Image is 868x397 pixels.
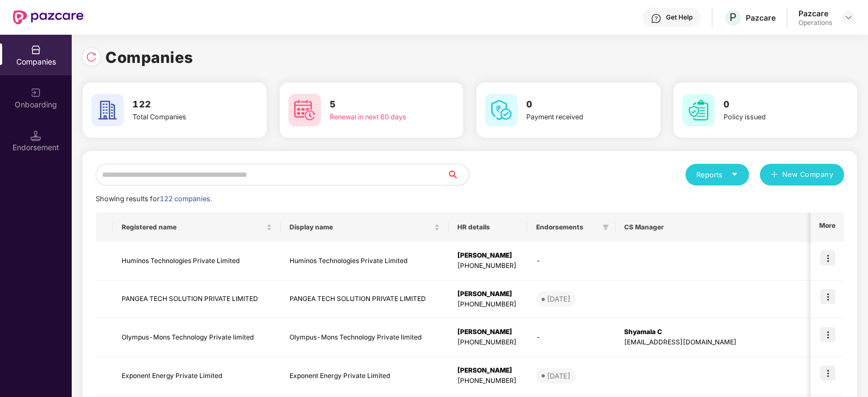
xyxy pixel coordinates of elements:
div: [PERSON_NAME] [457,366,519,376]
div: [PHONE_NUMBER] [457,261,519,271]
h3: 0 [724,98,817,112]
img: svg+xml;base64,PHN2ZyB4bWxucz0iaHR0cDovL3d3dy53My5vcmcvMjAwMC9zdmciIHdpZHRoPSI2MCIgaGVpZ2h0PSI2MC... [91,94,124,126]
div: Payment received [526,112,620,123]
span: CS Manager [624,223,835,232]
th: HR details [449,213,527,242]
span: 122 companies. [160,195,212,203]
img: svg+xml;base64,PHN2ZyB4bWxucz0iaHR0cDovL3d3dy53My5vcmcvMjAwMC9zdmciIHdpZHRoPSI2MCIgaGVpZ2h0PSI2MC... [288,94,321,126]
div: [DATE] [547,370,570,381]
div: Policy issued [724,112,817,123]
img: svg+xml;base64,PHN2ZyB3aWR0aD0iMjAiIGhlaWdodD0iMjAiIHZpZXdCb3g9IjAgMCAyMCAyMCIgZmlsbD0ibm9uZSIgeG... [30,87,41,98]
h3: 5 [330,98,423,112]
td: Exponent Energy Private Limited [281,357,449,395]
span: filter [600,221,611,234]
span: Registered name [122,223,264,232]
img: svg+xml;base64,PHN2ZyBpZD0iRHJvcGRvd24tMzJ4MzIiIHhtbG5zPSJodHRwOi8vd3d3LnczLm9yZy8yMDAwL3N2ZyIgd2... [844,13,853,22]
button: plusNew Company [760,164,844,185]
div: [DATE] [547,293,570,304]
div: Shyamala C [624,327,844,337]
span: search [446,170,469,179]
td: Olympus-Mons Technology Private limited [113,318,281,357]
span: New Company [782,169,834,180]
span: plus [771,171,778,180]
img: svg+xml;base64,PHN2ZyBpZD0iSGVscC0zMngzMiIgeG1sbnM9Imh0dHA6Ly93d3cudzMub3JnLzIwMDAvc3ZnIiB3aWR0aD... [651,13,662,24]
div: [PHONE_NUMBER] [457,299,519,310]
span: filter [602,224,609,230]
div: [PHONE_NUMBER] [457,376,519,386]
td: - [527,318,615,357]
img: icon [820,251,835,266]
h3: 0 [526,98,620,112]
div: [PHONE_NUMBER] [457,337,519,348]
div: [EMAIL_ADDRESS][DOMAIN_NAME] [624,337,844,348]
td: Olympus-Mons Technology Private limited [281,318,449,357]
img: svg+xml;base64,PHN2ZyBpZD0iUmVsb2FkLTMyeDMyIiB4bWxucz0iaHR0cDovL3d3dy53My5vcmcvMjAwMC9zdmciIHdpZH... [86,52,97,62]
td: Huminos Technologies Private Limited [281,242,449,280]
span: Showing results for [96,195,212,203]
div: [PERSON_NAME] [457,289,519,299]
img: New Pazcare Logo [13,10,84,24]
div: Get Help [666,13,693,22]
img: svg+xml;base64,PHN2ZyB4bWxucz0iaHR0cDovL3d3dy53My5vcmcvMjAwMC9zdmciIHdpZHRoPSI2MCIgaGVpZ2h0PSI2MC... [682,94,715,126]
img: icon [820,366,835,381]
div: Pazcare [746,12,776,23]
span: P [729,11,737,24]
img: icon [820,289,835,304]
img: svg+xml;base64,PHN2ZyBpZD0iQ29tcGFuaWVzIiB4bWxucz0iaHR0cDovL3d3dy53My5vcmcvMjAwMC9zdmciIHdpZHRoPS... [30,44,41,55]
h1: Companies [105,46,193,69]
div: Reports [696,169,738,180]
div: [PERSON_NAME] [457,327,519,337]
td: Huminos Technologies Private Limited [113,242,281,280]
span: caret-down [731,171,738,178]
img: svg+xml;base64,PHN2ZyB3aWR0aD0iMTQuNSIgaGVpZ2h0PSIxNC41IiB2aWV3Qm94PSIwIDAgMTYgMTYiIGZpbGw9Im5vbm... [30,130,41,141]
img: icon [820,327,835,342]
div: [PERSON_NAME] [457,251,519,261]
button: search [446,164,469,185]
th: Registered name [113,213,281,242]
td: - [527,242,615,280]
img: svg+xml;base64,PHN2ZyB4bWxucz0iaHR0cDovL3d3dy53My5vcmcvMjAwMC9zdmciIHdpZHRoPSI2MCIgaGVpZ2h0PSI2MC... [485,94,518,126]
th: Display name [281,213,449,242]
h3: 122 [133,98,226,112]
span: Endorsements [536,223,598,232]
div: Total Companies [133,112,226,123]
div: Operations [798,18,832,27]
span: Display name [290,223,432,232]
th: More [810,213,844,242]
div: Renewal in next 60 days [330,112,423,123]
div: Pazcare [798,8,832,18]
td: PANGEA TECH SOLUTION PRIVATE LIMITED [113,280,281,319]
td: Exponent Energy Private Limited [113,357,281,395]
td: PANGEA TECH SOLUTION PRIVATE LIMITED [281,280,449,319]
